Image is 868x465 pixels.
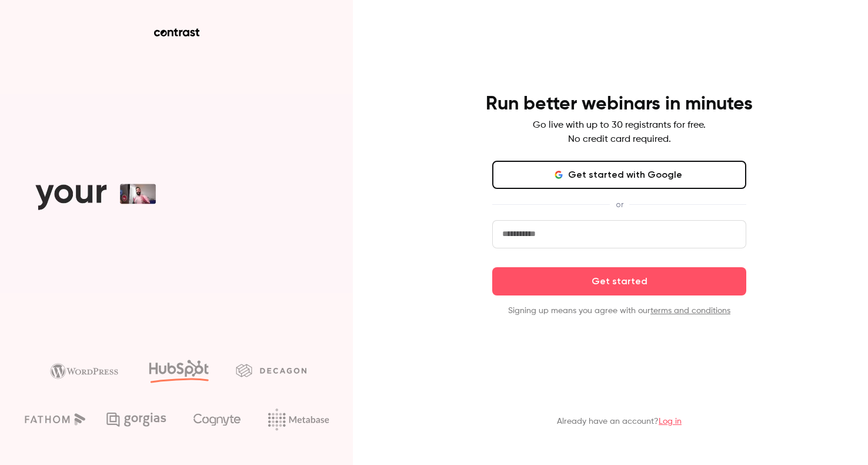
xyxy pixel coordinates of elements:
button: Get started [492,267,746,295]
a: terms and conditions [650,307,730,315]
button: Get started with Google [492,161,746,189]
span: or [610,198,629,211]
img: decagon [236,364,306,377]
p: Signing up means you agree with our [492,305,746,317]
p: Go live with up to 30 registrants for free. No credit card required. [533,118,706,147]
h4: Run better webinars in minutes [486,92,753,116]
p: Already have an account? [557,416,682,427]
a: Log in [659,417,682,426]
